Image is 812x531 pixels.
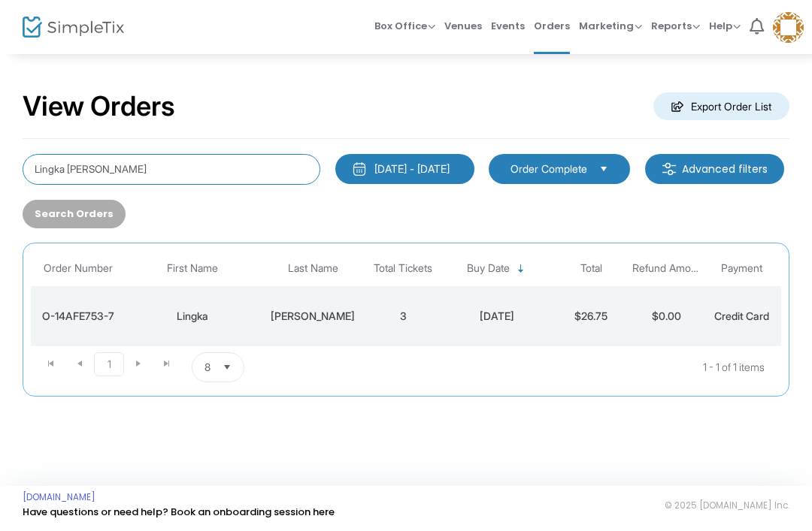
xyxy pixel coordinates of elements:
span: Buy Date [467,262,510,275]
span: © 2025 [DOMAIN_NAME] Inc. [665,499,789,511]
span: Last Name [288,262,338,275]
div: 5/28/2025 [444,309,550,324]
div: Data table [31,251,781,346]
span: Box Office [374,19,435,33]
span: Payment [721,262,762,275]
span: Reports [651,19,700,33]
span: Events [491,7,525,45]
th: Refund Amount [629,251,704,286]
div: [DATE] - [DATE] [374,161,450,176]
input: Search by name, email, phone, order number, ip address, or last 4 digits of card [23,154,320,185]
a: Have questions or need help? Book an onboarding session here [23,505,335,519]
span: 8 [205,360,211,375]
span: Orders [534,7,570,45]
img: filter [662,161,677,176]
td: $0.00 [629,286,704,346]
m-button: Advanced filters [645,154,784,184]
button: Select [217,353,238,382]
m-button: Export Order List [653,92,789,120]
span: Venues [444,7,482,45]
span: Order Number [44,262,113,275]
button: [DATE] - [DATE] [335,154,474,184]
img: monthly [352,161,367,176]
span: Page 1 [94,352,124,376]
h2: View Orders [23,90,175,123]
div: O-14AFE753-7 [35,309,121,324]
div: Lingka [129,309,256,324]
th: Total Tickets [365,251,441,286]
span: Sortable [515,263,527,275]
span: Help [709,19,741,33]
kendo-pager-info: 1 - 1 of 1 items [394,352,765,382]
div: Cano [264,309,362,324]
td: 3 [365,286,441,346]
th: Total [553,251,629,286]
span: First Name [167,262,218,275]
a: [DOMAIN_NAME] [23,491,95,503]
span: Credit Card [714,309,769,322]
td: $26.75 [553,286,629,346]
button: Select [593,161,614,177]
span: Order Complete [511,161,587,176]
span: Marketing [579,19,642,33]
